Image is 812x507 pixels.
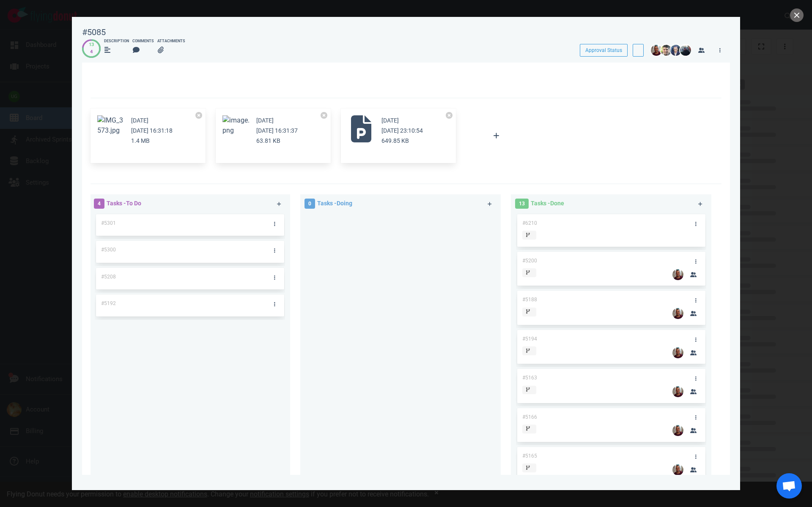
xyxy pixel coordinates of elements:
[522,375,537,381] span: #5163
[522,220,537,226] span: #6210
[107,200,141,207] span: Tasks - To Do
[89,49,94,56] div: 4
[104,38,129,44] div: Description
[317,200,352,207] span: Tasks - Doing
[515,199,529,209] span: 13
[672,386,683,397] img: 26
[131,127,173,134] small: [DATE] 16:31:18
[82,27,106,38] div: #5085
[672,269,683,280] img: 26
[522,336,537,342] span: #5194
[776,473,802,499] a: Ανοιχτή συνομιλία
[131,117,148,124] small: [DATE]
[97,115,124,136] button: Zoom image
[94,199,104,209] span: 4
[132,38,154,44] div: Comments
[522,258,537,264] span: #5200
[381,117,399,124] small: [DATE]
[672,425,683,436] img: 26
[381,127,423,134] small: [DATE] 23:10:54
[522,453,537,459] span: #5165
[651,45,662,56] img: 26
[256,127,298,134] small: [DATE] 16:31:37
[256,117,274,124] small: [DATE]
[680,45,691,56] img: 26
[661,45,672,56] img: 26
[790,8,804,22] button: close
[101,247,116,253] span: #5300
[101,300,116,306] span: #5192
[256,137,280,144] small: 63.81 KB
[672,464,683,475] img: 26
[531,200,564,207] span: Tasks - Done
[522,297,537,303] span: #5188
[131,137,150,144] small: 1.4 MB
[672,347,683,358] img: 26
[222,115,250,136] button: Zoom image
[522,414,537,420] span: #5166
[381,137,409,144] small: 649.85 KB
[580,44,628,57] button: Approval Status
[304,199,315,209] span: 0
[672,308,683,319] img: 26
[101,274,116,280] span: #5208
[157,38,185,44] div: Attachments
[101,220,116,226] span: #5301
[89,41,94,49] div: 13
[670,45,681,56] img: 26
